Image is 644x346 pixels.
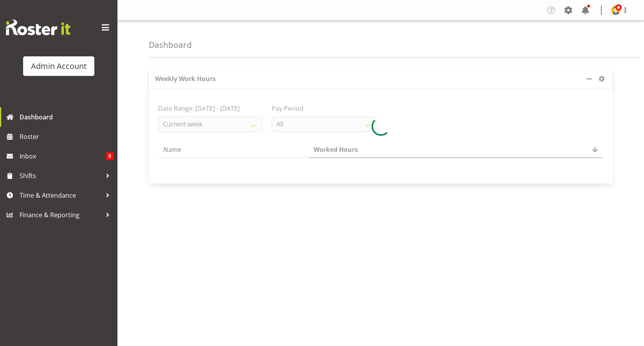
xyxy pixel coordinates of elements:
span: Inbox [20,150,106,162]
div: Admin Account [31,60,87,72]
span: Time & Attendance [20,189,102,201]
span: 8 [106,152,114,160]
span: Dashboard [20,111,114,123]
span: Roster [20,131,114,142]
span: Finance & Reporting [20,209,102,221]
img: Rosterit website logo [6,20,70,35]
span: Shifts [20,170,102,182]
img: admin-rosteritf9cbda91fdf824d97c9d6345b1f660ea.png [611,5,621,15]
h4: Dashboard [149,40,192,49]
